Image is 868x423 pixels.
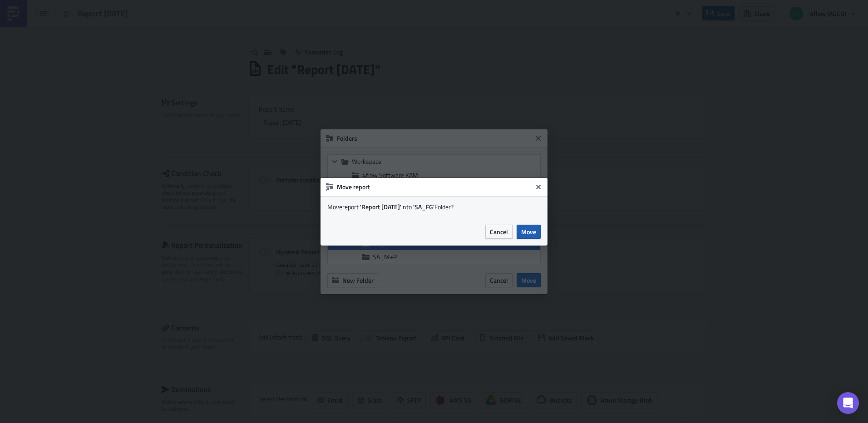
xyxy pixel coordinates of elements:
h6: Move report [337,183,532,191]
button: Close [532,180,545,194]
span: Move [521,227,536,236]
button: Cancel [485,225,513,239]
strong: 'SA_FG' [412,202,434,211]
span: Cancel [490,227,508,236]
div: Move report into Folder? [327,203,541,211]
div: Open Intercom Messenger [837,392,859,414]
button: Move [517,225,541,239]
strong: ' Report [DATE] ' [360,202,401,211]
